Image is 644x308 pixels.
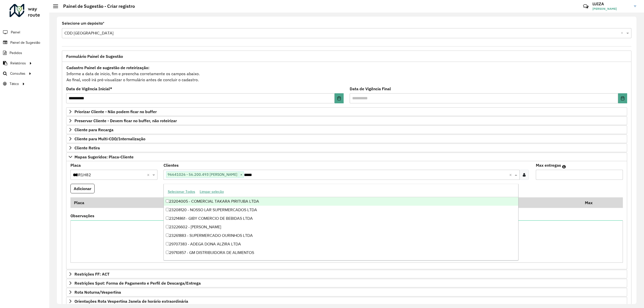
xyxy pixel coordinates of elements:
span: Orientações Rota Vespertina Janela de horário extraordinária [74,299,188,303]
th: Placa [70,197,169,208]
span: Painel de Sugestão [10,40,40,45]
label: Data de Vigência Final [350,86,391,92]
span: Clear all [509,172,513,178]
a: Cliente para Recarga [66,125,627,134]
label: Selecione um depósito [62,20,104,26]
span: Restrições FF: ACT [74,272,109,276]
a: Mapas Sugeridos: Placa-Cliente [66,153,627,161]
span: Pedidos [10,50,22,56]
div: 23226602 - [PERSON_NAME] [164,223,518,231]
span: Cliente para Multi-CDD/Internalização [74,137,145,141]
span: Relatórios [10,61,26,66]
span: Formulário Painel de Sugestão [66,54,123,58]
h2: Painel de Sugestão - Criar registro [58,4,135,9]
span: Mapas Sugeridos: Placa-Cliente [74,155,134,159]
label: Placa [70,162,81,168]
a: Preservar Cliente - Devem ficar no buffer, não roteirizar [66,116,627,125]
h3: LUIZA [592,2,630,6]
a: Restrições Spot: Forma de Pagamento e Perfil de Descarga/Entrega [66,279,627,287]
a: Contato Rápido [580,1,591,12]
span: Priorizar Cliente - Não podem ficar no buffer [74,110,157,114]
span: Rota Noturna/Vespertina [74,290,121,294]
span: Clear all [147,172,151,178]
span: Cliente Retira [74,146,100,150]
label: Max entregas [536,162,561,168]
span: [PERSON_NAME] [592,7,630,11]
div: Mapas Sugeridos: Placa-Cliente [66,161,627,270]
a: Cliente para Multi-CDD/Internalização [66,135,627,143]
a: Orientações Rota Vespertina Janela de horário extraordinária [66,297,627,305]
div: 23204005 - COMERCIAL TAKARA PIRITUBA LTDA [164,197,518,206]
span: Painel [11,30,20,35]
button: Choose Date [618,93,627,103]
span: Cliente para Recarga [74,128,113,132]
button: Selecionar Todos [166,188,197,196]
div: 29740909 - SUPERMERCADO VERAN LTDA [164,257,518,266]
span: Tático [10,81,19,86]
span: Clear all [621,30,625,36]
strong: Cadastro Painel de sugestão de roteirização: [66,65,149,70]
em: Máximo de clientes que serão colocados na mesma rota com os clientes informados [562,165,566,169]
button: Choose Date [335,93,344,103]
span: Preservar Cliente - Devem ficar no buffer, não roteirizar [74,119,177,123]
div: 23261883 - SUPERMERCADO OURINHOS LTDA [164,231,518,240]
label: Clientes [164,162,179,168]
button: Adicionar [70,184,95,193]
th: Max [581,197,601,208]
span: Consultas [10,71,25,76]
span: Restrições Spot: Forma de Pagamento e Perfil de Descarga/Entrega [74,281,201,285]
div: 23208120 - NOSSO LAR SUPERMERCADOS LTDA [164,206,518,214]
button: Limpar seleção [197,188,226,196]
a: Priorizar Cliente - Não podem ficar no buffer [66,107,627,116]
div: 29710857 - GM DISTRIBUIDORA DE ALIMENTOS [164,248,518,257]
div: Informe a data de inicio, fim e preencha corretamente os campos abaixo. Ao final, você irá pré-vi... [66,64,627,83]
a: Rota Noturna/Vespertina [66,288,627,296]
label: Data de Vigência Inicial [66,86,112,92]
span: × [239,172,244,178]
div: 29707383 - ADEGA DONA ALZIRA LTDA [164,240,518,248]
ng-dropdown-panel: Options list [164,184,519,260]
div: 23214861 - GIBY COMERCIO DE BEBIDAS LTDA [164,214,518,223]
a: Cliente Retira [66,144,627,152]
a: Restrições FF: ACT [66,270,627,278]
span: 96641026 - 56.200.493 [PERSON_NAME] [166,171,239,178]
label: Observações [70,213,94,219]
